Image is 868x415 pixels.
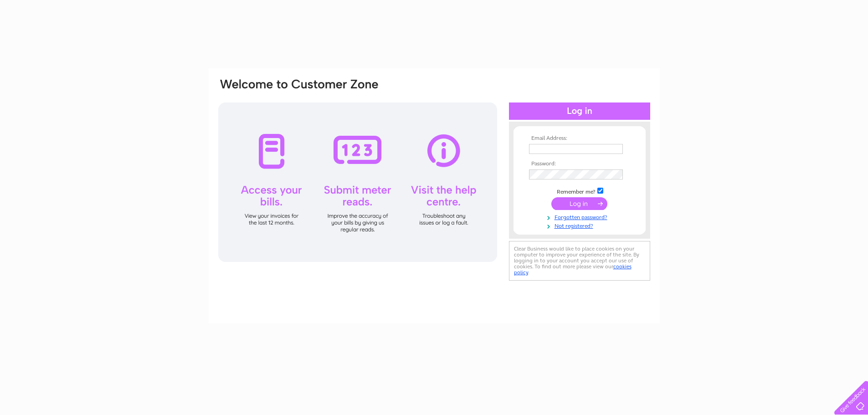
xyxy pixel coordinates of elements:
a: cookies policy [514,263,632,276]
th: Email Address: [527,135,632,142]
th: Password: [527,161,632,167]
a: Forgotten password? [529,212,632,221]
a: Not registered? [529,221,632,230]
div: Clear Business would like to place cookies on your computer to improve your experience of the sit... [509,241,650,281]
input: Submit [551,197,607,210]
td: Remember me? [527,186,632,195]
